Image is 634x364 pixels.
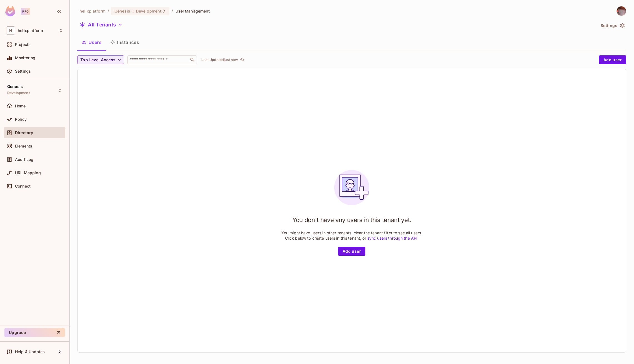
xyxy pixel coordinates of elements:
[108,8,109,14] li: /
[292,216,411,224] h1: You don't have any users in this tenant yet.
[15,184,31,188] span: Connect
[15,131,33,135] span: Directory
[598,21,626,30] button: Settings
[80,56,115,63] span: Top Level Access
[7,84,23,89] span: Genesis
[281,230,422,241] p: You might have users in other tenants, clear the tenant filter to see all users. Click below to c...
[6,26,15,35] span: H
[132,9,134,13] span: :
[240,57,245,63] span: refresh
[15,117,27,122] span: Policy
[21,8,30,15] div: Pro
[18,28,43,33] span: Workspace: helixplatform
[238,56,246,63] span: Click to refresh data
[80,8,105,14] span: the active workspace
[15,157,33,162] span: Audit Log
[5,6,15,16] img: SReyMgAAAABJRU5ErkJggg==
[15,104,26,108] span: Home
[599,55,626,64] button: Add user
[201,58,238,62] p: Last Updated just now
[338,247,365,256] button: Add user
[7,91,30,95] span: Development
[77,55,124,64] button: Top Level Access
[172,8,173,14] li: /
[15,350,45,354] span: Help & Updates
[239,56,246,63] button: refresh
[15,56,36,60] span: Monitoring
[115,8,130,14] span: Genesis
[15,144,32,148] span: Elements
[136,8,162,14] span: Development
[175,8,210,14] span: User Management
[4,328,65,337] button: Upgrade
[617,6,626,16] img: David Earl
[77,20,125,29] button: All Tenants
[367,236,419,240] a: sync users through the API.
[15,42,31,47] span: Projects
[106,35,143,49] button: Instances
[15,171,41,175] span: URL Mapping
[15,69,31,73] span: Settings
[77,35,106,49] button: Users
